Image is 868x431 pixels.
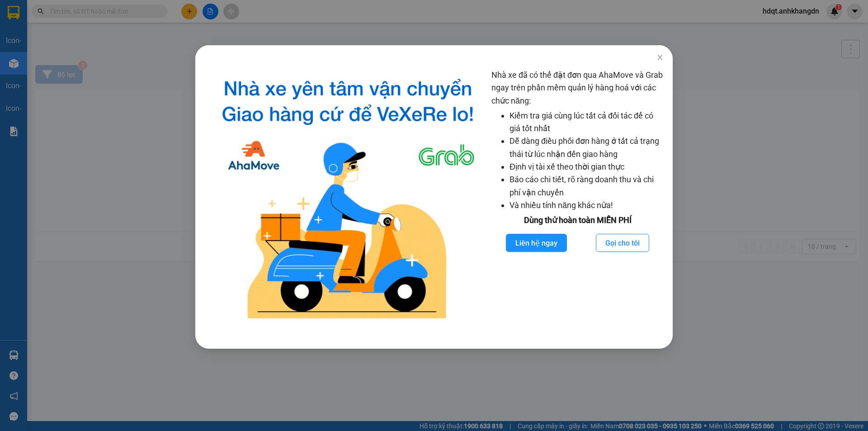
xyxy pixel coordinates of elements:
[656,54,664,61] span: close
[509,109,664,135] li: Kiểm tra giá cùng lúc tất cả đối tác để có giá tốt nhất
[647,45,673,71] button: Close
[509,199,664,212] li: Và nhiều tính năng khác nữa!
[509,161,664,173] li: Định vị tài xế theo thời gian thực
[491,69,664,326] div: Nhà xe đã có thể đặt đơn qua AhaMove và Grab ngay trên phần mềm quản lý hàng hoá với các chức năng:
[605,237,640,249] span: Gọi cho tôi
[506,234,567,252] button: Liên hệ ngay
[596,234,649,252] button: Gọi cho tôi
[515,237,557,249] span: Liên hệ ngay
[491,214,664,227] div: Dùng thử hoàn toàn MIỄN PHÍ
[212,69,484,326] img: logo
[509,135,664,161] li: Dễ dàng điều phối đơn hàng ở tất cả trạng thái từ lúc nhận đến giao hàng
[509,173,664,199] li: Báo cáo chi tiết, rõ ràng doanh thu và chi phí vận chuyển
